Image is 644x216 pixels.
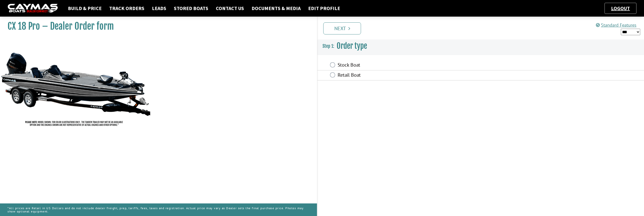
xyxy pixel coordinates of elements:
[107,5,147,12] a: Track Orders
[65,5,104,12] a: Build & Price
[149,5,169,12] a: Leads
[317,37,644,55] h3: Order type
[171,5,211,12] a: Stored Boats
[338,62,521,69] label: Stock Boat
[213,5,247,12] a: Contact Us
[596,22,636,28] a: Standard Features
[249,5,303,12] a: Documents & Media
[8,204,309,215] p: *All prices are Retail in US Dollars and do not include dealer freight, prep, tariffs, fees, taxe...
[322,22,644,34] ul: Pagination
[8,21,304,32] h1: CX 18 Pro – Dealer Order form
[306,5,343,12] a: Edit Profile
[323,22,361,34] a: Next
[338,72,521,79] label: Retail Boat
[609,5,632,11] a: Logout
[8,4,58,13] img: caymas-dealer-connect-2ed40d3bc7270c1d8d7ffb4b79bf05adc795679939227970def78ec6f6c03838.gif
